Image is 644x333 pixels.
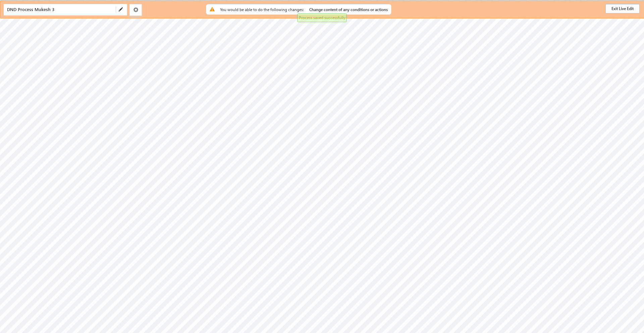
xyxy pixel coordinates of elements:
[7,7,102,12] span: Click to Edit
[605,4,640,13] button: Exit Live Edit
[129,4,142,16] div: Settings
[309,7,388,12] span: Change content of any conditions or actions
[298,13,347,22] div: Process saved successfully
[210,7,215,11] img: error_icon.png
[7,6,102,12] span: DND Process Mukesh 3
[220,7,304,12] span: You would be able to do the following changes:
